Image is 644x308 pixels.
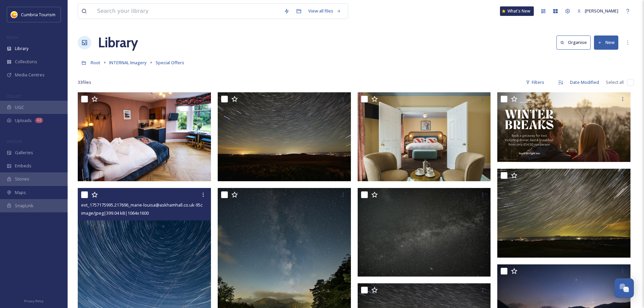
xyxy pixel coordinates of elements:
span: Uploads [15,117,32,124]
span: UGC [15,104,24,111]
span: [PERSON_NAME] [585,8,618,14]
span: INTERNAL Imagery [109,60,147,66]
a: Special Offers [156,58,184,67]
span: MEDIA [7,35,19,40]
span: Galleries [15,149,33,156]
span: Stories [15,176,29,182]
span: WIDGETS [7,139,22,144]
span: Cumbria Tourism [21,11,55,18]
span: 33 file s [78,79,91,86]
div: 42 [35,118,43,123]
span: SnapLink [15,203,33,209]
img: ext_1757274131.98187_oh@olantaharding.co.uk-Screenshot 2025-06-03 at 18.32.01.png [78,92,211,181]
div: Date Modified [567,76,602,89]
img: ext_1757176763.975001_marie-louisa@askhamhall.co.uk-PHOTO-2025-08-12-18-36-16-1.jpg [218,92,351,181]
span: Root [91,60,100,66]
a: [PERSON_NAME] [574,4,622,18]
img: ext_1757082447.857385_lucy.pond@inncollectiongroup.com-3.png [497,92,630,162]
a: View all files [305,4,344,18]
img: ext_1757175977.807576_marie-louisa@askhamhall.co.uk-PHOTO-2025-08-12-18-36-16.jpg [497,169,630,257]
span: Embeds [15,163,31,169]
a: INTERNAL Imagery [109,58,147,67]
span: image/jpeg | 399.04 kB | 1064 x 1600 [81,210,149,216]
a: Organise [556,35,594,49]
a: Root [91,58,100,67]
a: Privacy Policy [24,297,44,305]
button: Open Chat [614,278,634,298]
div: Filters [522,76,548,89]
span: Collections [15,58,37,65]
span: ext_1757175995.217696_marie-louisa@askhamhall.co.uk-95c079e9-a3c0-4851-b323-2121dd093722-1.JPG [81,202,289,208]
span: Library [15,45,28,52]
img: ext_1757091168.355516_katie@grange-hotel.co.uk-PH_TGH_ROOM_209-00001_LRJ.jpg [358,92,491,181]
button: New [594,35,618,49]
a: Library [98,32,138,53]
img: ext_1757175977.832815_marie-louisa@askhamhall.co.uk-PHOTO-2025-08-12-18-36-16-3.jpg [358,188,491,277]
span: Maps [15,189,26,196]
img: images.jpg [11,11,18,18]
input: Search your library [94,4,281,19]
span: Privacy Policy [24,299,44,303]
button: Organise [556,35,591,49]
a: What's New [500,6,534,16]
span: Media Centres [15,72,45,78]
span: COLLECT [7,94,21,99]
span: Special Offers [156,60,184,66]
span: Select all [606,79,624,86]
